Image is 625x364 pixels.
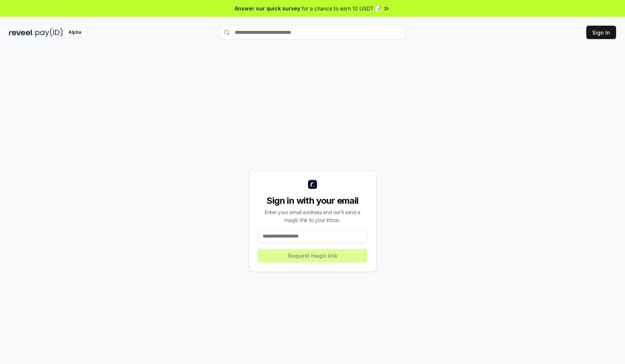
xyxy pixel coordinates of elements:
[9,28,34,37] img: reveel_dark
[586,26,616,39] button: Sign In
[64,28,85,37] div: Alpha
[258,208,367,224] div: Enter your email address and we’ll send a magic link to your inbox.
[308,180,317,189] img: logo_small
[302,4,381,12] span: for a chance to earn 10 USDT 📝
[235,4,300,12] span: Answer our quick survey
[35,28,63,37] img: pay_id
[258,195,367,207] div: Sign in with your email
